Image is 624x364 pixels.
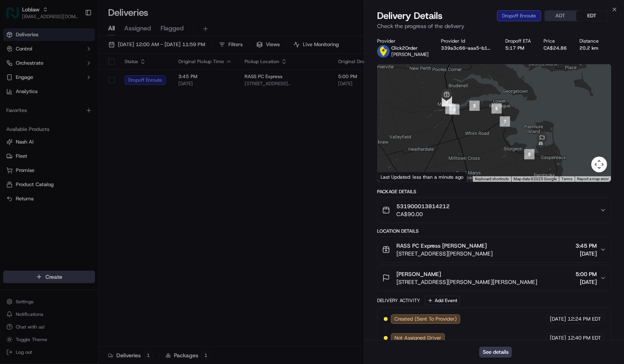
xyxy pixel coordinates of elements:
button: Add Event [425,296,460,305]
p: Check the progress of the delivery [377,22,611,30]
img: Nash [8,8,24,24]
span: [DATE] [575,250,597,258]
button: Map camera controls [591,157,607,172]
button: Start new chat [134,78,144,87]
span: API Documentation [75,114,127,122]
div: 6 [491,103,502,114]
span: Not Assigned Driver [394,334,441,342]
span: [DATE] [575,278,597,286]
span: 5:00 PM [575,270,597,278]
a: Open this area in Google Maps (opens a new window) [379,172,405,182]
div: Provider [377,38,429,44]
div: 2 [442,96,452,106]
div: 5:17 PM [505,45,531,51]
input: Got a question? Start typing here... [21,51,142,59]
a: Terms (opens in new tab) [561,177,572,181]
div: Price [544,38,567,44]
span: Pylon [78,134,95,140]
span: Map data ©2025 Google [514,177,557,181]
a: 📗Knowledge Base [5,111,64,125]
span: Delivery Details [377,9,443,22]
span: [STREET_ADDRESS][PERSON_NAME][PERSON_NAME] [396,278,537,286]
span: [DATE] [550,315,566,323]
button: See details [479,347,512,358]
span: Created (Sent To Provider) [394,315,457,323]
span: 12:40 PM EDT [568,334,601,342]
button: ADT [545,11,576,21]
div: Location Details [377,228,611,234]
div: Delivery Activity [377,297,420,304]
button: EDT [576,11,608,21]
span: [DATE] [550,334,566,342]
div: 3 [445,104,456,114]
img: Google [379,172,405,182]
button: Keyboard shortcuts [475,176,509,182]
div: We're available if you need us! [27,83,100,90]
p: Click2Order [391,45,429,51]
p: Welcome 👋 [8,32,144,44]
span: 3:45 PM [575,242,597,250]
span: [STREET_ADDRESS][PERSON_NAME] [396,250,493,258]
span: [PERSON_NAME] [396,270,441,278]
div: Provider Id [441,38,493,44]
div: 4 [449,105,460,115]
span: 531900013814212 [396,202,450,210]
a: Report a map error [577,177,609,181]
img: profile_click2order_cartwheel.png [377,45,390,58]
div: 8 [524,149,534,159]
a: 💻API Documentation [64,111,130,125]
button: [PERSON_NAME][STREET_ADDRESS][PERSON_NAME][PERSON_NAME]5:00 PM[DATE] [377,265,611,291]
div: Dropoff ETA [505,38,531,44]
span: RASS PC Express [PERSON_NAME] [396,242,487,250]
div: Start new chat [27,75,129,83]
span: Knowledge Base [16,114,60,122]
div: Distance [579,38,599,44]
div: 📗 [8,115,14,121]
button: 531900013814212CA$90.00 [377,198,611,223]
span: 12:24 PM EDT [568,315,601,323]
div: 7 [500,116,510,127]
a: Powered byPylon [56,133,95,140]
div: 5 [469,101,480,111]
div: Last Updated: less than a minute ago [377,172,467,182]
div: Package Details [377,189,611,195]
div: CA$24.86 [544,45,567,51]
div: 💻 [67,115,73,121]
span: CA$90.00 [396,210,450,218]
span: [PERSON_NAME] [391,51,429,58]
img: 1736555255976-a54dd68f-1ca7-489b-9aae-adbdc363a1c4 [8,75,22,90]
button: RASS PC Express [PERSON_NAME][STREET_ADDRESS][PERSON_NAME]3:45 PM[DATE] [377,237,611,262]
div: 20.2 km [579,45,599,51]
button: 339a3c66-aaa5-b1d3-4137-750354ad7320 [441,45,493,51]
